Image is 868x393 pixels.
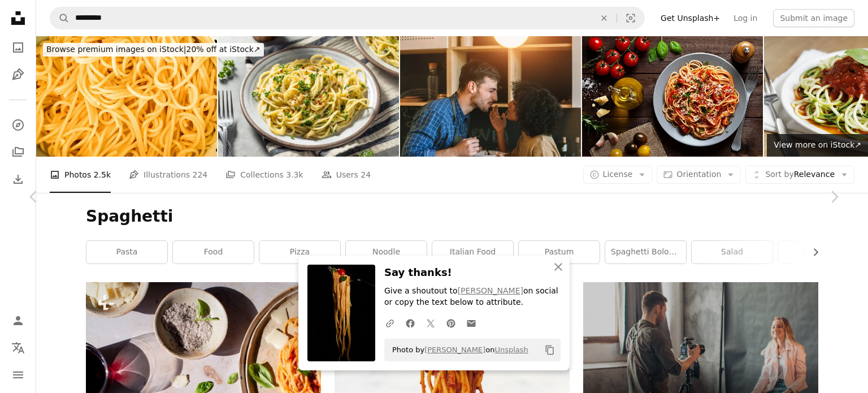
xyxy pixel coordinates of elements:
a: Log in / Sign up [7,309,29,332]
span: Orientation [676,170,721,179]
button: License [583,166,653,184]
a: Illustrations [7,63,29,86]
a: Users 24 [322,157,371,193]
a: Share on Twitter [420,312,441,334]
img: Homemade Italian Spaghetti Algio e Olio [218,36,399,157]
a: food [173,241,254,264]
a: Get Unsplash+ [654,9,727,27]
a: spaghetti bolognese [605,241,686,264]
button: scroll list to the right [805,241,818,264]
img: Spaghetti background, Food, Pasta Pattern [36,36,217,157]
a: pasta [86,241,167,264]
button: Clear [592,7,617,29]
a: Collections 3.3k [225,157,303,193]
a: [PERSON_NAME] [424,346,485,354]
a: noodle [346,241,427,264]
img: Pasta plate [582,36,763,157]
span: License [603,170,633,179]
a: [PERSON_NAME] [458,286,523,295]
a: pastum [519,241,600,264]
img: Friends Living And Cooking Together [400,36,581,157]
span: Sort by [765,170,793,179]
button: Visual search [617,7,644,29]
span: 24 [361,169,371,181]
a: Browse premium images on iStock|20% off at iStock↗ [36,36,271,63]
span: Photo by on [387,341,528,359]
span: 3.3k [286,169,303,181]
span: View more on iStock ↗ [774,140,861,149]
a: Explore [7,114,29,136]
button: Sort byRelevance [745,166,854,184]
button: Orientation [657,166,741,184]
a: Share on Pinterest [441,312,461,334]
p: Give a shoutout to on social or copy the text below to attribute. [384,286,561,308]
a: Collections [7,141,29,163]
form: Find visuals sitewide [50,7,645,29]
a: Unsplash [494,346,528,354]
h3: Say thanks! [384,265,561,281]
a: Illustrations 224 [129,157,207,193]
span: 224 [193,169,208,181]
a: Log in [727,9,764,27]
button: Menu [7,364,29,386]
a: noodles [778,241,859,264]
a: Next [800,142,868,251]
span: Browse premium images on iStock | [46,45,186,54]
a: Share on Facebook [400,312,420,334]
div: 20% off at iStock ↗ [43,43,264,57]
span: Relevance [765,169,835,180]
button: Search Unsplash [50,7,70,29]
button: Submit an image [773,9,854,27]
button: Language [7,336,29,359]
a: Share over email [461,312,481,334]
a: italian food [432,241,513,264]
button: Copy to clipboard [540,340,559,360]
a: Photos [7,36,29,59]
a: salad [692,241,772,264]
h1: Spaghetti [86,206,818,227]
a: View more on iStock↗ [767,134,868,157]
a: pizza [259,241,340,264]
